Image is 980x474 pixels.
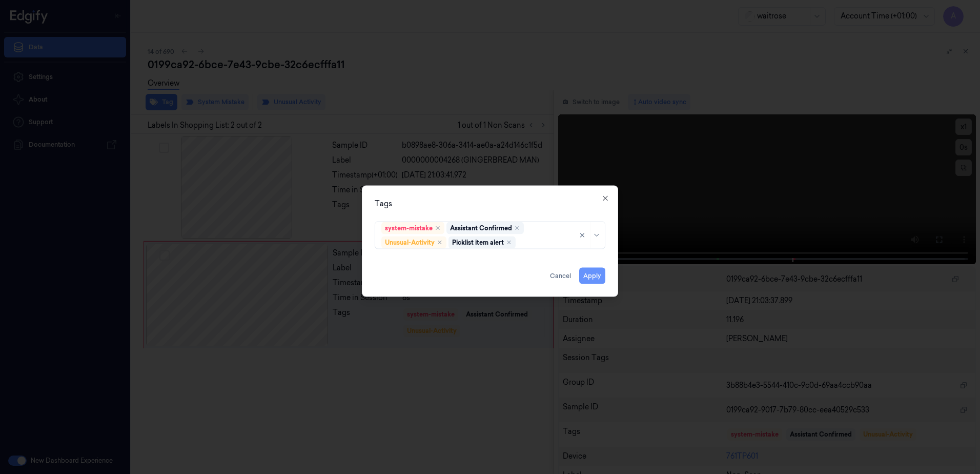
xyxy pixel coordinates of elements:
[385,238,435,247] div: Unusual-Activity
[452,238,504,247] div: Picklist item alert
[579,268,605,284] button: Apply
[506,240,512,246] div: Remove ,Picklist item alert
[385,224,433,233] div: system-mistake
[435,225,441,231] div: Remove ,system-mistake
[450,224,512,233] div: Assistant Confirmed
[514,225,520,231] div: Remove ,Assistant Confirmed
[437,240,443,246] div: Remove ,Unusual-Activity
[546,268,575,284] button: Cancel
[375,199,605,209] div: Tags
